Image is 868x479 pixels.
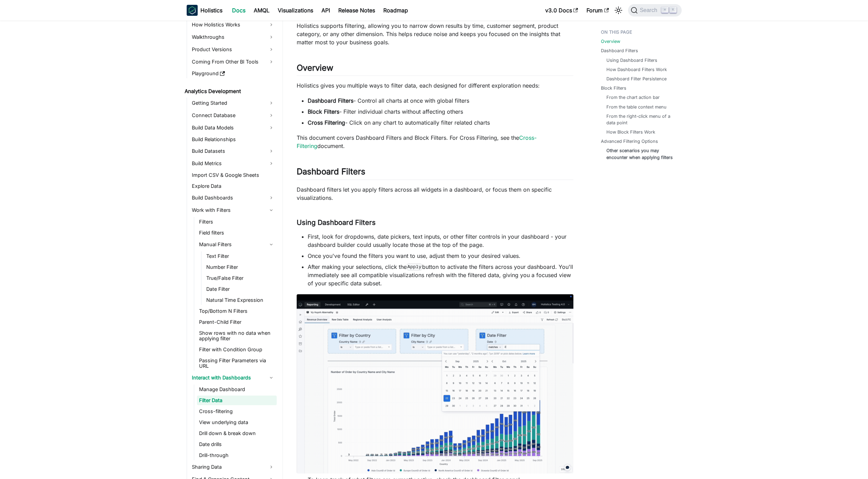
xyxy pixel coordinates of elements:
li: - Click on any chart to automatically filter related charts [308,118,573,127]
a: Advanced Filtering Options [601,138,658,145]
a: Show rows with no data when applying filter [197,328,277,343]
b: Holistics [200,6,222,14]
a: Sharing Data [190,461,277,472]
a: Natural Time Expression [204,295,277,305]
strong: Block Filters [308,108,339,115]
a: Connect Database [190,110,277,121]
a: Top/Bottom N Filters [197,306,277,316]
a: Drill down & break down [197,429,277,438]
a: Filter Data [197,396,277,405]
a: True/False Filter [204,273,277,283]
a: Date drills [197,440,277,449]
a: Cross-filtering [197,407,277,416]
a: View underlying data [197,418,277,427]
a: Visualizations [274,5,317,16]
a: From the chart action bar [606,94,660,101]
li: - Filter individual charts without affecting others [308,107,573,116]
a: Filter with Condition Group [197,345,277,354]
a: Overview [601,38,620,45]
a: Coming From Other BI Tools [190,56,277,67]
p: Holistics gives you multiple ways to filter data, each designed for different exploration needs: [297,81,573,90]
a: Field filters [197,228,277,238]
p: This document covers Dashboard Filters and Block Filters. For Cross Filtering, see the document. [297,134,573,150]
a: Analytics Development [183,87,277,96]
a: Release Notes [334,5,379,16]
a: Passing Filter Parameters via URL [197,356,277,371]
a: Block Filters [601,85,626,91]
a: Dashboard Filters [601,47,638,54]
a: Forum [582,5,613,16]
a: How Holistics Works [190,19,277,30]
a: Interact with Dashboards [190,372,277,383]
a: v3.0 Docs [541,5,582,16]
h3: Using Dashboard Filters [297,218,573,227]
a: Dashboard Filter Persistence [606,76,667,82]
a: Build Data Models [190,122,277,133]
a: AMQL [250,5,274,16]
a: Filters [197,217,277,227]
h2: Overview [297,63,573,76]
li: After making your selections, click the button to activate the filters across your dashboard. You... [308,263,573,287]
a: API [317,5,334,16]
a: Using Dashboard Filters [606,57,657,64]
a: Number Filter [204,262,277,272]
li: First, look for dropdowns, date pickers, text inputs, or other filter controls in your dashboard ... [308,232,573,249]
a: Explore Data [190,181,277,191]
a: Walkthroughs [190,32,277,43]
a: From the right-click menu of a data point [606,113,675,126]
a: Build Dashboards [190,192,277,203]
a: How Dashboard Filters Work [606,66,667,73]
strong: Cross Filtering [308,119,345,126]
a: Manage Dashboard [197,385,277,394]
img: Holistics [187,5,198,16]
li: - Control all charts at once with global filters [308,96,573,105]
code: Apply [407,263,422,270]
a: Parent-Child Filter [197,317,277,327]
kbd: ⌘ [661,7,668,13]
strong: Other scenarios you may encounter when applying filters [606,148,673,160]
li: Once you've found the filters you want to use, adjust them to your desired values. [308,252,573,260]
h2: Dashboard Filters [297,167,573,180]
a: Manual Filters [197,239,277,250]
a: Docs [228,5,250,16]
a: Other scenarios you may encounter when applying filters [606,147,675,160]
a: Build Metrics [190,158,277,169]
strong: Dashboard Filters [308,97,353,104]
a: Build Relationships [190,135,277,144]
button: Switch between dark and light mode (currently light mode) [613,5,624,16]
a: How Block Filters Work [606,129,655,135]
a: Text Filter [204,251,277,261]
button: Search (Command+K) [628,4,681,16]
a: Build Datasets [190,146,277,157]
a: HolisticsHolistics [187,5,222,16]
a: Drill-through [197,451,277,460]
a: From the table context menu [606,104,667,110]
a: Date Filter [204,284,277,294]
p: Holistics supports filtering, allowing you to narrow down results by time, customer segment, prod... [297,22,573,46]
kbd: K [670,7,677,13]
a: Playground [190,69,277,78]
a: Getting Started [190,98,277,109]
nav: Docs sidebar [180,21,283,479]
a: Import CSV & Google Sheets [190,170,277,180]
a: Work with Filters [190,205,277,216]
a: Roadmap [379,5,412,16]
a: Product Versions [190,44,277,55]
span: Search [638,7,661,13]
p: Dashboard filters let you apply filters across all widgets in a dashboard, or focus them on speci... [297,185,573,202]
